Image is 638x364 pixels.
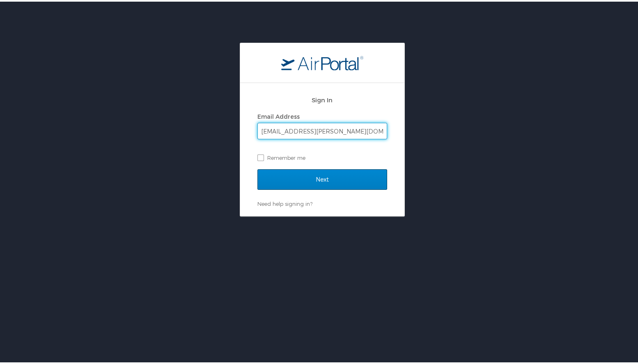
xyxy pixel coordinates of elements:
[281,54,363,69] img: logo
[257,150,387,162] label: Remember me
[257,111,300,118] label: Email Address
[257,168,387,188] input: Next
[257,199,312,205] a: Need help signing in?
[257,94,387,103] h2: Sign In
